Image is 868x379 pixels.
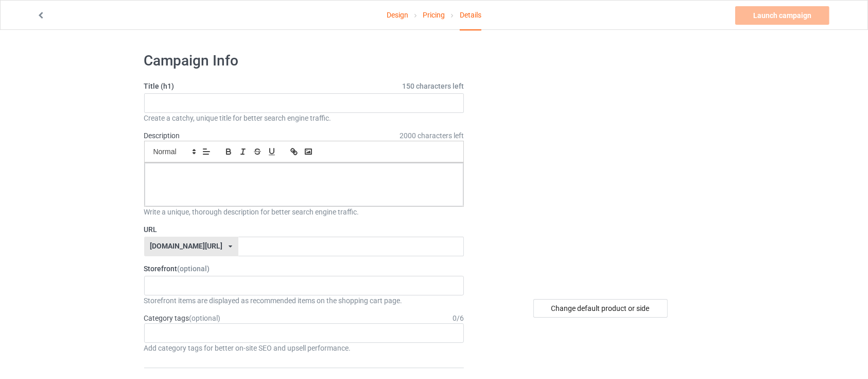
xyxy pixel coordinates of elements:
div: Storefront items are displayed as recommended items on the shopping cart page. [144,295,464,306]
label: Description [144,131,180,140]
a: Design [387,1,408,29]
a: Pricing [423,1,445,29]
h1: Campaign Info [144,52,464,70]
label: Category tags [144,313,221,323]
span: (optional) [178,265,210,273]
label: URL [144,224,464,235]
div: 0 / 6 [453,313,464,323]
div: Change default product or side [533,299,668,318]
label: Title (h1) [144,81,464,91]
div: Add category tags for better on-site SEO and upsell performance. [144,343,464,353]
span: 150 characters left [402,81,464,91]
span: (optional) [189,314,221,322]
span: 2000 characters left [400,130,464,141]
div: Write a unique, thorough description for better search engine traffic. [144,207,464,217]
div: Create a catchy, unique title for better search engine traffic. [144,113,464,123]
label: Storefront [144,263,464,274]
div: [DOMAIN_NAME][URL] [150,242,222,250]
div: Details [460,1,481,30]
